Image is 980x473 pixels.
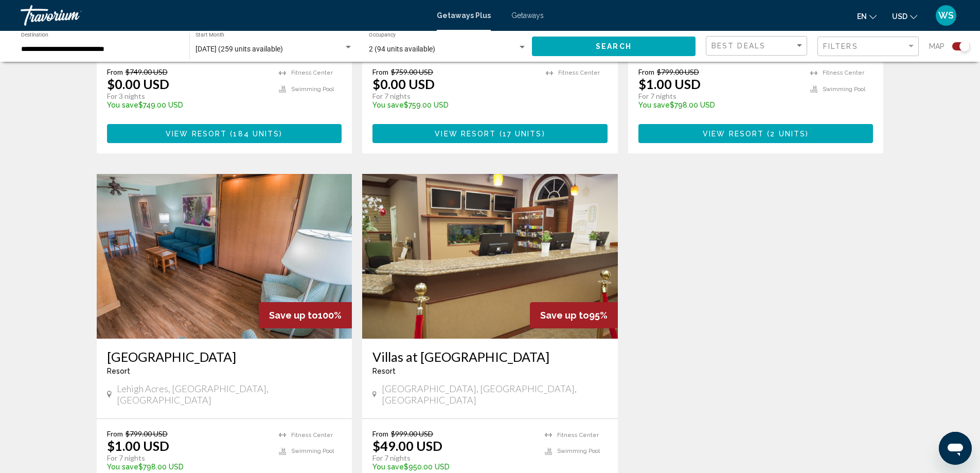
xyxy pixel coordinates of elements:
[939,432,972,465] iframe: Botón para iniciar la ventana de mensajería
[372,124,608,143] button: View Resort(17 units)
[107,438,169,453] p: $1.00 USD
[703,130,764,138] span: View Resort
[107,349,342,364] a: [GEOGRAPHIC_DATA]
[435,130,496,138] span: View Resort
[372,463,404,471] span: You save
[372,349,608,364] a: Villas at [GEOGRAPHIC_DATA]
[391,67,433,76] span: $759.00 USD
[97,174,352,339] img: 0101I01X.jpg
[372,67,388,76] span: From
[638,92,800,101] p: For 7 nights
[107,101,138,109] span: You save
[391,429,433,438] span: $999.00 USD
[117,383,342,406] span: Lehigh Acres, [GEOGRAPHIC_DATA], [GEOGRAPHIC_DATA]
[437,11,491,20] a: Getaways Plus
[369,45,435,53] span: 2 (94 units available)
[291,69,333,76] span: Fitness Center
[372,463,534,471] p: $950.00 USD
[817,36,919,57] button: Filter
[933,5,959,26] button: User Menu
[291,86,334,93] span: Swimming Pool
[929,39,945,54] span: Map
[823,69,864,76] span: Fitness Center
[596,43,632,51] span: Search
[107,124,342,143] button: View Resort(184 units)
[382,383,608,406] span: [GEOGRAPHIC_DATA], [GEOGRAPHIC_DATA], [GEOGRAPHIC_DATA]
[362,174,618,339] img: C594O01X.jpg
[227,130,282,138] span: ( )
[233,130,279,138] span: 184 units
[107,453,269,463] p: For 7 nights
[823,86,865,93] span: Swimming Pool
[638,76,701,92] p: $1.00 USD
[107,367,130,375] span: Resort
[496,130,545,138] span: ( )
[764,130,809,138] span: ( )
[372,438,442,453] p: $49.00 USD
[372,101,536,109] p: $759.00 USD
[511,11,544,20] a: Getaways
[638,101,800,109] p: $798.00 USD
[291,432,333,439] span: Fitness Center
[638,101,670,109] span: You save
[372,429,388,438] span: From
[195,45,283,53] span: [DATE] (259 units available)
[540,310,589,321] span: Save up to
[557,448,600,454] span: Swimming Pool
[107,429,123,438] span: From
[107,76,169,92] p: $0.00 USD
[107,67,123,76] span: From
[372,76,435,92] p: $0.00 USD
[532,37,696,56] button: Search
[291,448,334,454] span: Swimming Pool
[530,302,618,328] div: 95%
[857,9,877,24] button: Change language
[638,124,874,143] button: View Resort(2 units)
[892,12,907,21] span: USD
[558,69,600,76] span: Fitness Center
[107,92,269,101] p: For 3 nights
[126,67,168,76] span: $749.00 USD
[126,429,168,438] span: $799.00 USD
[892,9,917,24] button: Change currency
[107,463,269,471] p: $798.00 USD
[938,10,954,21] span: WS
[503,130,542,138] span: 17 units
[166,130,227,138] span: View Resort
[638,67,654,76] span: From
[372,453,534,463] p: For 7 nights
[372,92,536,101] p: For 7 nights
[21,5,426,26] a: Travorium
[711,42,804,50] mat-select: Sort by
[259,302,352,328] div: 100%
[711,42,765,50] span: Best Deals
[372,367,396,375] span: Resort
[557,432,599,439] span: Fitness Center
[107,101,269,109] p: $749.00 USD
[372,101,404,109] span: You save
[770,130,806,138] span: 2 units
[657,67,699,76] span: $799.00 USD
[269,310,318,321] span: Save up to
[823,42,858,50] span: Filters
[857,12,867,21] span: en
[107,463,138,471] span: You save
